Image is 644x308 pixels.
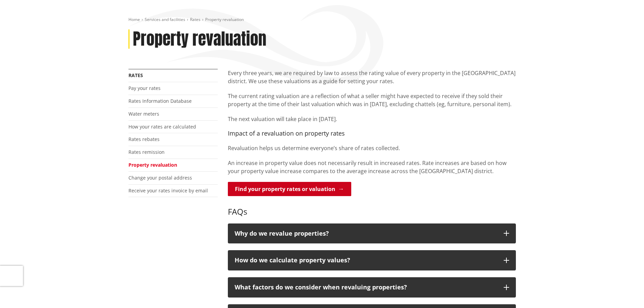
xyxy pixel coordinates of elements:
a: Rates [190,17,200,22]
p: Why do we revalue properties? [235,230,497,237]
iframe: Messenger Launcher [613,280,637,304]
p: Every three years, we are required by law to assess the rating value of every property in the [GE... [228,69,516,85]
p: What factors do we consider when revaluing properties? [235,284,497,291]
p: The current rating valuation are a reflection of what a seller might have expected to receive if ... [228,92,516,108]
p: How do we calculate property values? [235,257,497,264]
a: Services and facilities [145,17,185,22]
a: How your rates are calculated [128,123,196,130]
a: Rates Information Database [128,98,192,104]
a: Water meters [128,111,159,117]
h1: Property revaluation [133,29,266,49]
a: Home [128,17,140,22]
button: What factors do we consider when revaluing properties? [228,277,516,298]
nav: breadcrumb [128,17,516,23]
a: Rates [128,72,143,78]
a: Change your postal address [128,174,192,181]
p: Revaluation helps us determine everyone’s share of rates collected. [228,144,516,152]
span: Property revaluation [205,17,244,22]
button: Why do we revalue properties? [228,223,516,244]
a: Find your property rates or valuation [228,182,351,196]
p: The next valuation will take place in [DATE]. [228,115,516,123]
a: Receive your rates invoice by email [128,187,208,194]
button: How do we calculate property values? [228,250,516,270]
p: An increase in property value does not necessarily result in increased rates. Rate increases are ... [228,159,516,175]
a: Pay your rates [128,85,161,91]
a: Property revaluation [128,162,177,168]
a: Rates remission [128,149,165,155]
a: Rates rebates [128,136,160,142]
h4: Impact of a revaluation on property rates [228,130,516,137]
h3: FAQs [228,197,516,217]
